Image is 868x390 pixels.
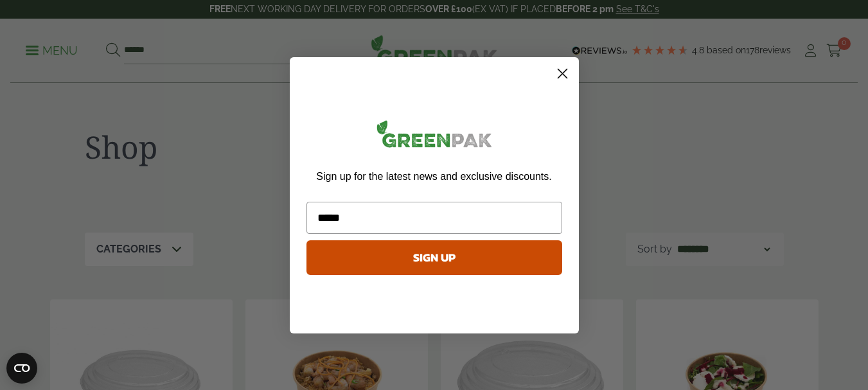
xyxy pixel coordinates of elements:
input: Email [306,202,562,234]
img: greenpak_logo [306,115,562,158]
button: Close dialog [551,62,574,85]
button: SIGN UP [306,240,562,275]
span: Sign up for the latest news and exclusive discounts. [316,171,551,182]
button: Open CMP widget [6,353,37,384]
